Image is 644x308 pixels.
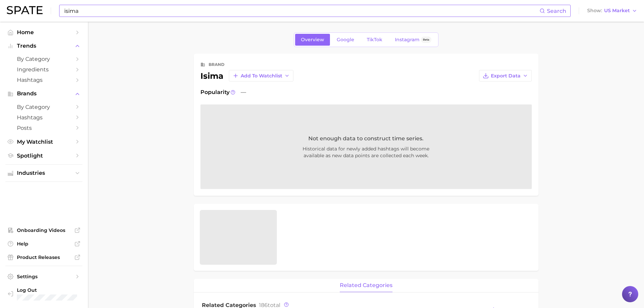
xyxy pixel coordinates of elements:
[5,252,82,262] a: Product Releases
[200,88,230,96] span: Popularity
[586,6,639,15] button: ShowUS Market
[17,170,71,176] span: Industries
[17,241,71,247] span: Help
[5,54,82,64] a: by Category
[5,150,82,161] a: Spotlight
[17,66,71,73] span: Ingredients
[5,64,82,75] a: Ingredients
[64,5,540,17] input: Search here for a brand, industry, or ingredient
[604,9,630,13] span: US Market
[5,123,82,133] a: Posts
[17,152,71,159] span: Spotlight
[5,168,82,178] button: Industries
[17,114,71,121] span: Hashtags
[17,29,71,35] span: Home
[5,112,82,123] a: Hashtags
[491,73,521,79] span: Export Data
[5,102,82,112] a: by Category
[241,88,246,96] span: —
[301,37,324,43] span: Overview
[17,91,71,97] span: Brands
[367,37,382,43] span: TikTok
[17,287,77,293] span: Log Out
[587,9,602,13] span: Show
[331,34,360,46] a: Google
[17,139,71,145] span: My Watchlist
[17,77,71,83] span: Hashtags
[17,56,71,62] span: by Category
[5,89,82,99] button: Brands
[547,8,566,14] span: Search
[7,6,43,14] img: SPATE
[5,137,82,147] a: My Watchlist
[361,34,388,46] a: TikTok
[17,227,71,233] span: Onboarding Videos
[209,61,224,69] div: brand
[17,274,71,280] span: Settings
[241,73,282,79] span: Add to Watchlist
[200,70,293,81] div: isima
[337,37,354,43] span: Google
[5,271,82,282] a: Settings
[340,282,392,288] span: related categories
[229,70,293,81] button: Add to Watchlist
[5,75,82,85] a: Hashtags
[5,285,82,303] a: Log out. Currently logged in with e-mail david.lucas@loreal.com.
[395,37,420,43] span: Instagram
[17,254,71,260] span: Product Releases
[17,104,71,110] span: by Category
[17,43,71,49] span: Trends
[5,239,82,249] a: Help
[308,135,424,143] span: Not enough data to construct time series.
[5,225,82,235] a: Onboarding Videos
[258,145,474,159] span: Historical data for newly added hashtags will become available as new data points are collected e...
[5,27,82,38] a: Home
[17,125,71,131] span: Posts
[389,34,437,46] a: InstagramBeta
[5,41,82,51] button: Trends
[479,70,532,81] button: Export Data
[295,34,330,46] a: Overview
[423,37,429,43] span: Beta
